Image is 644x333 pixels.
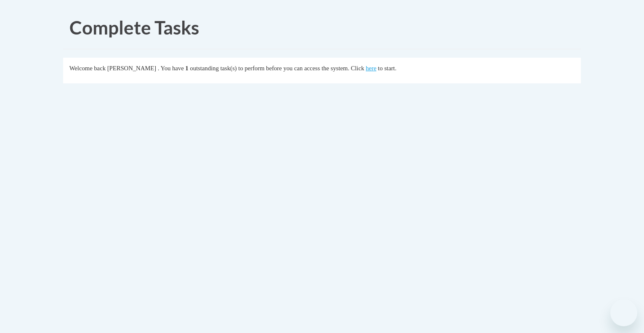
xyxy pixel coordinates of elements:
[69,16,199,38] span: Complete Tasks
[107,65,156,72] span: [PERSON_NAME]
[366,65,376,72] a: here
[69,65,106,72] span: Welcome back
[158,65,184,72] span: . You have
[185,65,188,72] span: 1
[610,299,637,326] iframe: Button to launch messaging window
[190,65,364,72] span: outstanding task(s) to perform before you can access the system. Click
[378,65,397,72] span: to start.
